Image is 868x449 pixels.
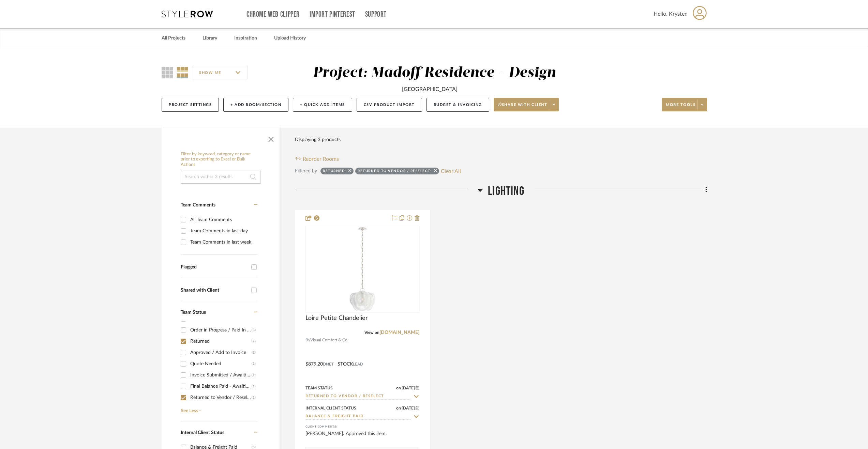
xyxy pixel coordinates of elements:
[190,347,252,358] div: Approved / Add to Invoice
[305,393,411,400] input: Type to Search…
[190,358,252,369] div: Quote Needed
[162,98,219,112] button: Project Settings
[666,102,695,112] span: More tools
[252,325,256,336] div: (3)
[246,12,300,17] a: Chrome Web Clipper
[498,102,548,112] span: Share with client
[401,406,416,411] span: [DATE]
[364,330,379,335] span: View on
[357,98,422,112] button: CSV Product Import
[181,310,206,315] span: Team Status
[190,370,252,381] div: Invoice Submitted / Awaiting Client Payment
[305,337,310,343] span: By
[365,12,387,17] a: Support
[190,226,256,236] div: Team Comments in last day
[274,34,306,43] a: Upload History
[190,336,252,347] div: Returned
[323,169,345,175] div: Returned
[310,12,355,17] a: Import Pinterest
[379,330,419,335] a: [DOMAIN_NAME]
[303,155,339,163] span: Reorder Rooms
[305,414,411,420] input: Type to Search…
[252,370,256,381] div: (1)
[190,237,256,248] div: Team Comments in last week
[396,406,401,410] span: on
[190,392,252,403] div: Returned to Vendor / Reselect
[181,203,215,207] span: Team Comments
[662,98,707,111] button: More tools
[295,167,317,175] div: Filtered by
[441,167,461,175] button: Clear All
[223,98,288,112] button: + Add Room/Section
[295,155,339,163] button: Reorder Rooms
[179,403,257,414] a: See Less -
[320,227,405,312] img: Loire Petite Chandelier
[252,358,256,369] div: (1)
[293,98,352,112] button: + Quick Add Items
[306,226,419,312] div: 0
[401,386,416,390] span: [DATE]
[295,133,341,146] div: Displaying 3 products
[181,430,224,435] span: Internal Client Status
[181,152,260,168] h6: Filter by keyword, category or name prior to exporting to Excel or Bulk Actions
[181,170,260,184] input: Search within 3 results
[494,98,559,111] button: Share with client
[190,381,252,392] div: Final Balance Paid - Awaiting Shipping
[488,184,524,199] span: Lighting
[396,386,401,390] span: on
[305,405,356,411] div: Internal Client Status
[181,288,248,293] div: Shared with Client
[426,98,489,112] button: Budget & Invoicing
[162,34,185,43] a: All Projects
[402,85,458,93] div: [GEOGRAPHIC_DATA]
[264,131,278,145] button: Close
[654,10,688,18] span: Hello, Krysten
[181,264,248,270] div: Flagged
[190,325,252,336] div: Order in Progress / Paid In Full / Freight Due to Ship
[305,430,419,444] div: [PERSON_NAME]: Approved this item.
[313,66,556,80] div: Project: Madoff Residence - Design
[305,314,368,322] span: Loire Petite Chandelier
[203,34,217,43] a: Library
[252,381,256,392] div: (1)
[252,336,256,347] div: (2)
[310,337,348,343] span: Visual Comfort & Co.
[234,34,257,43] a: Inspiration
[190,214,256,225] div: All Team Comments
[252,392,256,403] div: (1)
[305,385,333,391] div: Team Status
[252,347,256,358] div: (2)
[358,169,431,175] div: Returned to Vendor / Reselect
